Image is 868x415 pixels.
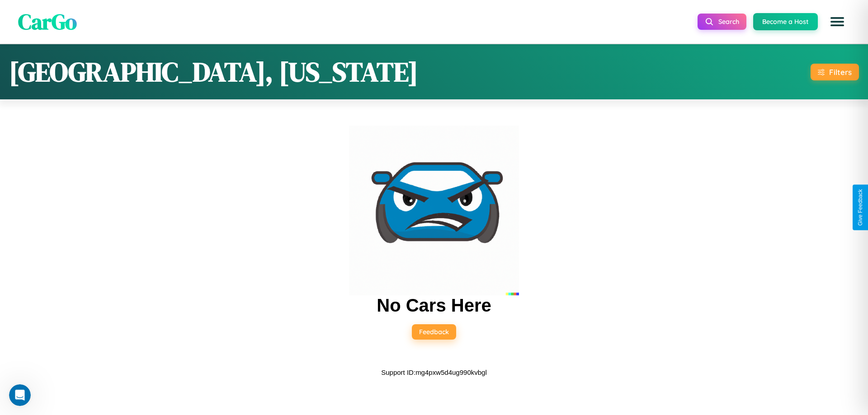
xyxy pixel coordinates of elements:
h2: No Cars Here [377,295,491,316]
iframe: Intercom live chat [9,384,31,406]
div: Filters [829,67,852,77]
span: Search [718,18,739,26]
button: Feedback [412,324,456,340]
button: Filters [811,64,859,80]
h1: [GEOGRAPHIC_DATA], [US_STATE] [9,53,418,90]
img: car [349,126,519,295]
span: CarGo [18,7,77,37]
button: Become a Host [753,13,818,30]
div: Give Feedback [857,189,863,226]
p: Support ID: mg4pxw5d4ug990kvbgl [381,366,487,378]
button: Search [698,14,746,30]
button: Open menu [825,9,850,34]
